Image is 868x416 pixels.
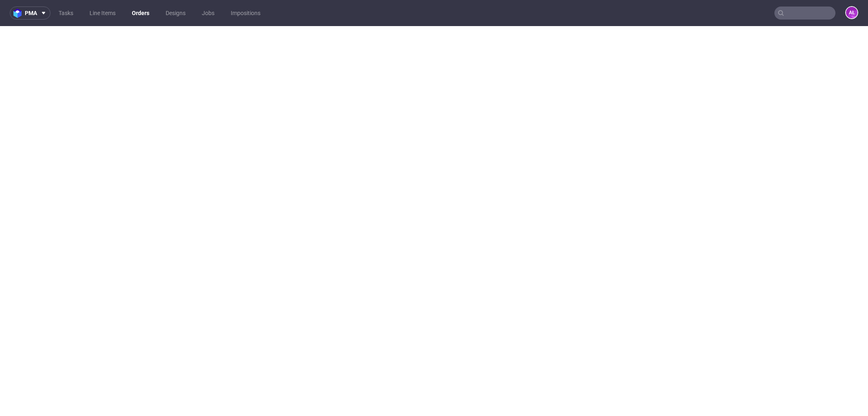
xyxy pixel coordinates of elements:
a: Jobs [197,7,219,20]
a: Impositions [226,7,265,20]
img: logo [13,9,25,18]
a: Designs [161,7,190,20]
figcaption: AŁ [846,7,857,18]
a: Orders [127,7,154,20]
span: pma [25,10,37,16]
a: Tasks [54,7,78,20]
button: pma [10,7,50,20]
a: Line Items [85,7,120,20]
